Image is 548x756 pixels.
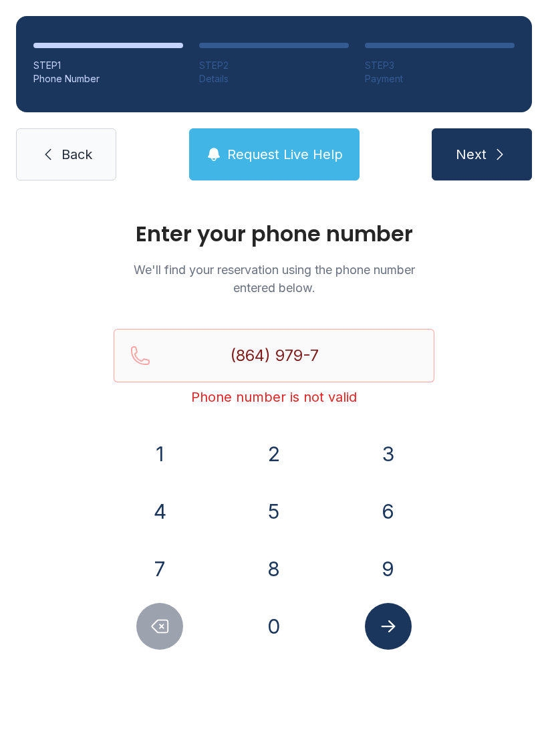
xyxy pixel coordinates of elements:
span: Next [456,145,487,164]
button: Submit lookup form [365,603,412,650]
span: Request Live Help [227,145,343,164]
div: STEP 2 [199,59,349,72]
button: 6 [365,488,412,535]
div: Phone number is not valid [114,388,434,406]
button: 2 [251,430,297,477]
button: 8 [251,545,297,592]
button: 1 [136,430,183,477]
div: STEP 3 [365,59,515,72]
h1: Enter your phone number [114,223,434,245]
div: Phone Number [33,72,183,86]
span: Back [61,145,92,164]
div: STEP 1 [33,59,183,72]
button: 4 [136,488,183,535]
div: Details [199,72,349,86]
input: Reservation phone number [114,329,434,382]
button: 3 [365,430,412,477]
p: We'll find your reservation using the phone number entered below. [114,261,434,297]
button: 7 [136,545,183,592]
button: 5 [251,488,297,535]
button: Delete number [136,603,183,650]
button: 0 [251,603,297,650]
button: 9 [365,545,412,592]
div: Payment [365,72,515,86]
